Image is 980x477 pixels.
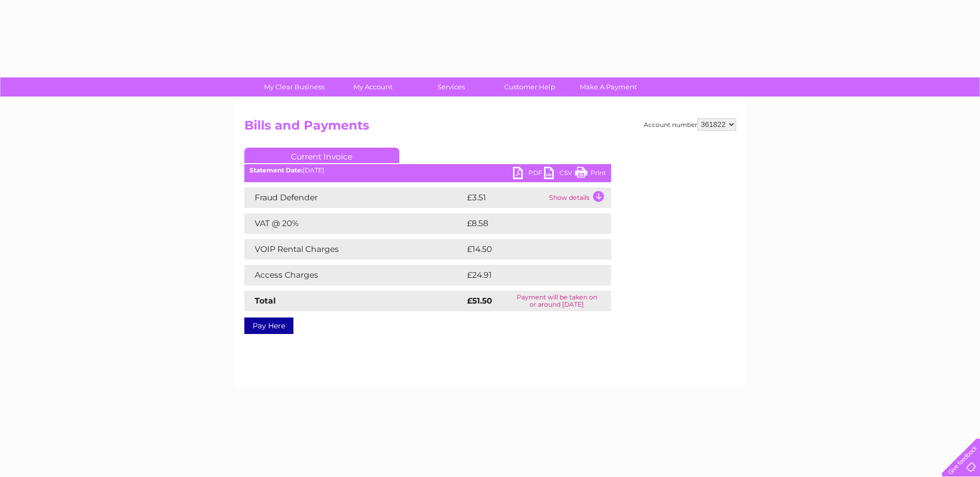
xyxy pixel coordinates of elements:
div: Account number [644,118,736,131]
a: My Clear Business [252,77,337,97]
b: Statement Date: [250,166,303,174]
a: Print [575,167,606,182]
td: Fraud Defender [244,187,464,208]
div: [DATE] [244,167,611,174]
td: Payment will be taken on or around [DATE] [503,291,611,311]
td: VOIP Rental Charges [244,239,464,260]
h2: Bills and Payments [244,118,736,138]
td: £8.58 [464,213,587,234]
td: £24.91 [464,265,589,285]
td: £14.50 [464,239,589,260]
a: Pay Here [244,317,293,334]
a: Make A Payment [566,77,651,97]
a: Current Invoice [244,148,399,163]
td: Access Charges [244,265,464,285]
a: Customer Help [487,77,572,97]
td: £3.51 [464,187,547,208]
a: CSV [544,167,575,182]
strong: Total [255,296,276,306]
a: My Account [330,77,415,97]
a: PDF [513,167,544,182]
strong: £51.50 [467,296,492,306]
a: Services [409,77,494,97]
td: VAT @ 20% [244,213,464,234]
td: Show details [547,187,611,208]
